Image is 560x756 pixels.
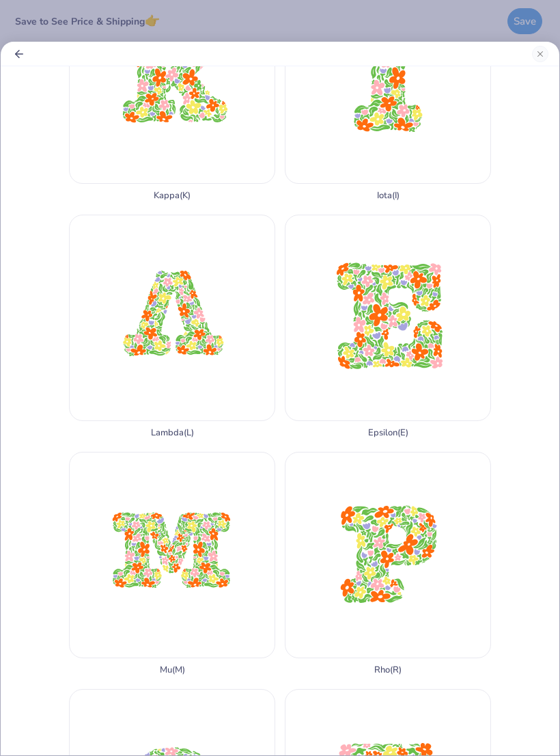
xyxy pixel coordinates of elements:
div: Lambda ( L ) [151,428,194,438]
div: Rho ( R ) [374,665,402,675]
button: Back [12,46,27,62]
div: Mu ( M ) [160,665,185,675]
button: Close [532,46,548,62]
div: Iota ( I ) [377,191,400,201]
div: Kappa ( K ) [154,191,191,201]
div: Epsilon ( E ) [368,428,408,438]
